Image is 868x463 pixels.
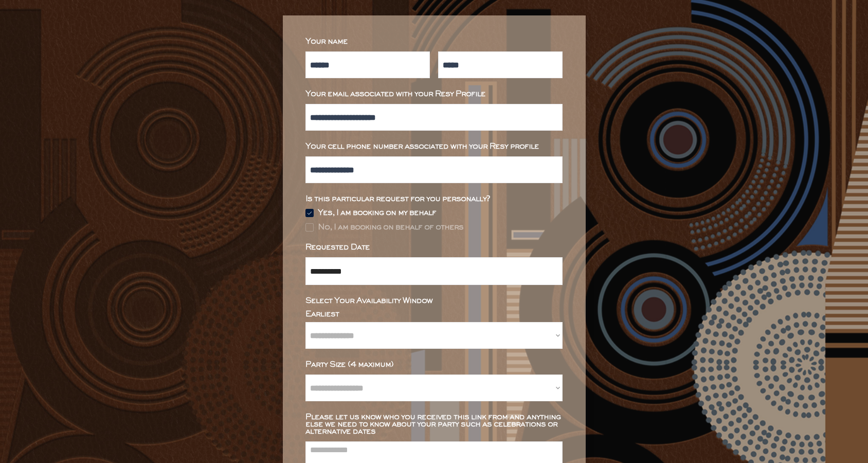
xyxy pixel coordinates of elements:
[305,143,563,150] div: Your cell phone number associated with your Resy profile
[305,311,563,318] div: Earliest
[305,223,314,232] img: Rectangle%20315%20%281%29.svg
[305,209,314,217] img: Group%2048096532.svg
[305,297,563,305] div: Select Your Availability Window
[305,244,563,251] div: Requested Date
[318,224,463,231] div: No, I am booking on behalf of others
[305,414,563,435] div: Please let us know who you received this link from and anything else we need to know about your p...
[318,209,436,217] div: Yes, I am booking on my behalf
[305,195,563,203] div: Is this particular request for you personally?
[305,91,563,98] div: Your email associated with your Resy Profile
[305,361,563,368] div: Party Size (4 maximum)
[305,38,563,45] div: Your name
